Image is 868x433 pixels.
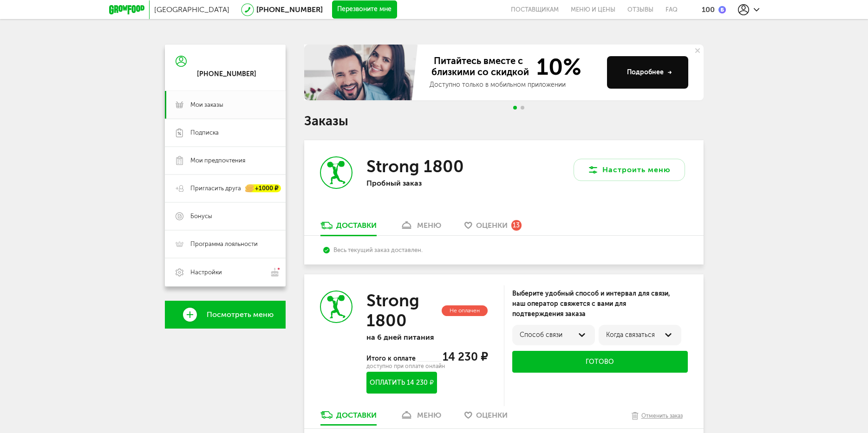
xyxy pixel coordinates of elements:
div: Весь текущий заказ доставлен. [323,246,684,253]
div: Не оплачен [442,305,488,316]
div: Отменить заказ [641,411,683,420]
a: Программа лояльности [165,230,286,258]
span: Go to slide 1 [513,106,517,110]
h3: Strong 1800 [366,156,464,176]
span: Мои заказы [190,101,223,109]
span: Итого к оплате [366,355,417,362]
span: 10% [531,55,581,78]
a: Мои предпочтения [165,147,286,174]
a: Оценки 13 [460,220,526,235]
button: Перезвоните мне [332,0,397,19]
a: Бонусы [165,202,286,230]
div: +1000 ₽ [246,185,281,193]
h1: Заказы [304,115,704,127]
span: Подписка [190,129,219,137]
button: Подробнее [607,56,688,89]
div: Когда связаться [606,331,674,339]
button: Готово [512,351,688,373]
img: bonus_b.cdccf46.png [718,6,726,13]
span: Бонусы [190,212,212,220]
span: Программа лояльности [190,240,258,248]
span: Оценки [476,221,508,230]
span: Мои предпочтения [190,156,245,165]
p: Пробный заказ [366,179,487,187]
span: Настройки [190,268,222,277]
p: на 6 дней питания [366,333,487,342]
div: Доступно только в мобильном приложении [430,80,600,90]
span: [GEOGRAPHIC_DATA] [154,5,229,14]
div: Выберите удобный способ и интервал для связи, наш оператор свяжется с вами для подтверждения заказа [512,289,688,319]
button: Оплатить 14 230 ₽ [366,372,437,394]
a: [PHONE_NUMBER] [256,5,323,14]
a: Пригласить друга +1000 ₽ [165,174,286,202]
a: меню [395,410,446,425]
a: Доставки [316,220,381,235]
div: доступно при оплате онлайн [366,364,487,368]
div: меню [417,221,441,230]
div: Доставки [336,411,377,420]
div: Подробнее [627,68,672,77]
span: 14 230 ₽ [443,350,488,363]
div: меню [417,411,441,420]
div: Способ связи [520,331,587,339]
h3: Strong 1800 [366,291,439,330]
span: Питайтесь вместе с близкими со скидкой [430,55,531,78]
a: Оценки [460,410,512,425]
div: 13 [511,220,522,230]
a: Подписка [165,119,286,147]
button: Настроить меню [574,159,685,181]
span: Пригласить друга [190,184,241,193]
a: Доставки [316,410,381,425]
div: [PHONE_NUMBER] [197,70,256,78]
span: Go to slide 2 [521,106,524,110]
a: Мои заказы [165,91,286,119]
a: Настройки [165,258,286,286]
div: 100 [702,5,715,14]
a: меню [395,220,446,235]
span: Оценки [476,411,508,420]
img: family-banner.579af9d.jpg [304,45,420,100]
span: Посмотреть меню [207,310,274,319]
button: Отменить заказ [627,410,687,428]
div: Доставки [336,221,377,230]
a: Посмотреть меню [165,301,286,329]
